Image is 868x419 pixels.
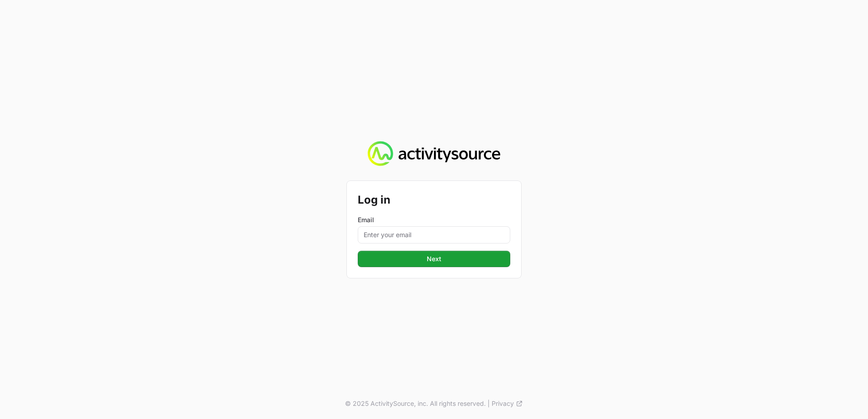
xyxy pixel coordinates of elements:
[345,399,486,408] p: © 2025 ActivitySource, inc. All rights reserved.
[358,251,510,267] button: Next
[368,141,500,166] img: Activity Source
[358,192,510,208] h2: Log in
[358,215,510,224] label: Email
[427,253,441,264] span: Next
[492,399,523,408] a: Privacy
[358,226,510,244] input: Enter your email
[488,399,490,408] span: |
